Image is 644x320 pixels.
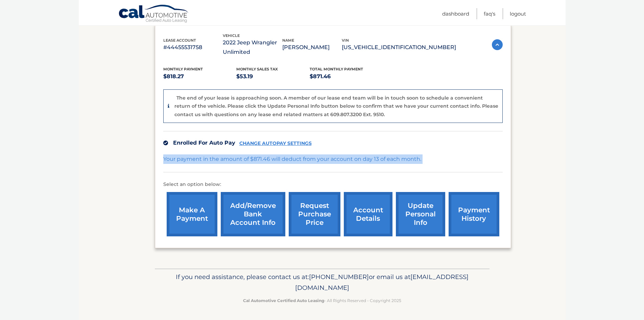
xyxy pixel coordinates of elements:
span: lease account [163,38,196,43]
a: payment history [449,192,499,236]
img: check.svg [163,141,168,145]
p: [US_VEHICLE_IDENTIFICATION_NUMBER] [342,43,456,52]
p: [PERSON_NAME] [282,43,342,52]
span: vin [342,38,349,43]
img: accordion-active.svg [492,39,503,50]
span: Monthly Payment [163,67,203,71]
a: request purchase price [289,192,340,236]
p: If you need assistance, please contact us at: or email us at [159,272,485,293]
p: - All Rights Reserved - Copyright 2025 [159,297,485,304]
a: Logout [510,8,526,19]
p: The end of your lease is approaching soon. A member of our lease end team will be in touch soon t... [174,95,498,118]
span: [EMAIL_ADDRESS][DOMAIN_NAME] [295,273,469,292]
span: name [282,38,294,43]
p: $53.19 [236,72,310,81]
span: Total Monthly Payment [310,67,363,71]
p: $818.27 [163,72,237,81]
span: [PHONE_NUMBER] [309,273,369,281]
span: Monthly sales Tax [236,67,278,71]
p: Your payment in the amount of $871.46 will deduct from your account on day 13 of each month. [163,154,421,164]
a: Cal Automotive [118,4,189,24]
p: Select an option below: [163,180,503,189]
a: Add/Remove bank account info [221,192,285,236]
a: FAQ's [484,8,495,19]
p: #44455531758 [163,43,223,52]
span: vehicle [223,33,240,38]
span: Enrolled For Auto Pay [173,140,235,146]
a: Dashboard [442,8,469,19]
a: make a payment [167,192,217,236]
p: $871.46 [310,72,383,81]
strong: Cal Automotive Certified Auto Leasing [243,298,324,303]
a: account details [344,192,392,236]
a: update personal info [396,192,445,236]
p: 2022 Jeep Wrangler Unlimited [223,38,282,57]
a: CHANGE AUTOPAY SETTINGS [239,141,312,146]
